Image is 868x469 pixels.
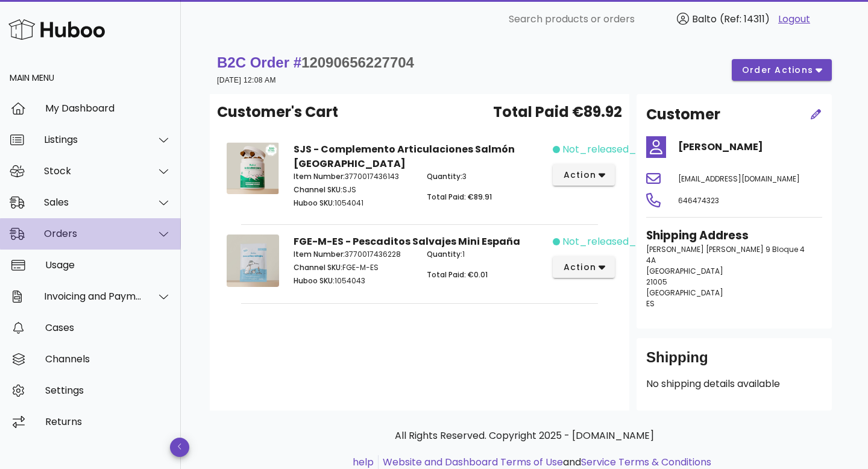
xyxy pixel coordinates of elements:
p: 1 [427,249,546,260]
img: Product Image [227,234,279,287]
p: 3770017436228 [294,249,412,260]
div: Stock [44,165,142,177]
span: order actions [741,64,814,77]
span: Balto [692,12,717,26]
span: not_released_yet [562,234,652,249]
span: 646474323 [678,195,719,206]
span: [GEOGRAPHIC_DATA] [646,288,723,298]
span: Customer's Cart [217,101,338,123]
div: Returns [45,416,171,427]
div: Shipping [646,348,822,377]
span: [GEOGRAPHIC_DATA] [646,266,723,276]
span: (Ref: 14311) [720,12,770,26]
span: 21005 [646,277,667,287]
span: Total Paid: €0.01 [427,269,488,280]
div: Settings [45,385,171,396]
a: help [353,455,374,469]
span: Quantity: [427,171,462,181]
p: 1054041 [294,198,412,209]
span: Huboo SKU: [294,275,335,286]
p: All Rights Reserved. Copyright 2025 - [DOMAIN_NAME] [219,429,829,443]
strong: B2C Order # [217,54,414,71]
div: Listings [44,134,142,145]
h4: [PERSON_NAME] [678,140,822,154]
div: Sales [44,197,142,208]
span: [PERSON_NAME] [PERSON_NAME] 9 Bloque 4 [646,244,805,254]
p: 3 [427,171,546,182]
span: Total Paid €89.92 [493,101,622,123]
span: Item Number: [294,171,345,181]
button: action [553,164,615,186]
div: Cases [45,322,171,333]
div: Orders [44,228,142,239]
div: Invoicing and Payments [44,291,142,302]
h3: Shipping Address [646,227,822,244]
span: Channel SKU: [294,262,342,272]
button: action [553,256,615,278]
p: SJS [294,184,412,195]
span: Item Number: [294,249,345,259]
p: No shipping details available [646,377,822,391]
span: action [562,261,596,274]
img: Huboo Logo [8,16,105,42]
span: not_released_yet [562,142,652,157]
small: [DATE] 12:08 AM [217,76,276,84]
p: FGE-M-ES [294,262,412,273]
a: Logout [778,12,810,27]
span: action [562,169,596,181]
p: 3770017436143 [294,171,412,182]
div: My Dashboard [45,102,171,114]
span: 12090656227704 [301,54,414,71]
span: Total Paid: €89.91 [427,192,492,202]
span: [EMAIL_ADDRESS][DOMAIN_NAME] [678,174,800,184]
button: order actions [732,59,832,81]
a: Service Terms & Conditions [581,455,711,469]
strong: FGE-M-ES - Pescaditos Salvajes Mini España [294,234,520,248]
a: Website and Dashboard Terms of Use [383,455,563,469]
span: Huboo SKU: [294,198,335,208]
strong: SJS - Complemento Articulaciones Salmón [GEOGRAPHIC_DATA] [294,142,515,171]
span: Quantity: [427,249,462,259]
div: Usage [45,259,171,271]
div: Channels [45,353,171,365]
span: ES [646,298,655,309]
span: 4A [646,255,656,265]
p: 1054043 [294,275,412,286]
span: Channel SKU: [294,184,342,195]
h2: Customer [646,104,720,125]
img: Product Image [227,142,279,194]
